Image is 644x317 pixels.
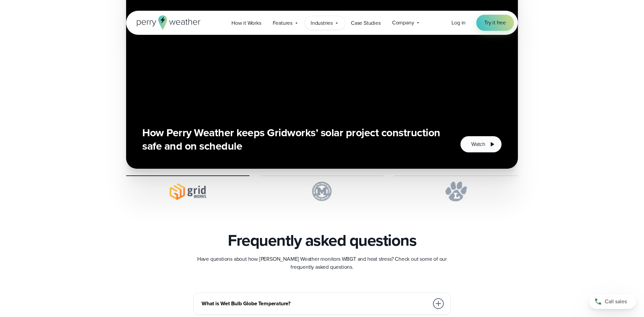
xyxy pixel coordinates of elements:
[451,19,466,27] a: Log in
[351,19,381,27] span: Case Studies
[126,181,250,202] img: Gridworks.svg
[142,126,444,153] h3: How Perry Weather keeps Gridworks’ solar project construction safe and on schedule
[226,16,267,30] a: How it Works
[484,19,506,27] span: Try it free
[476,15,514,31] a: Try it free
[471,140,485,148] span: Watch
[345,16,386,30] a: Case Studies
[188,255,456,271] p: Have questions about how [PERSON_NAME] Weather monitors WBGT and heat stress? Check out some of o...
[273,19,292,27] span: Features
[231,19,261,27] span: How it Works
[392,19,414,27] span: Company
[589,294,636,309] a: Call sales
[605,298,627,306] span: Call sales
[228,231,416,250] h2: Frequently asked questions
[260,181,384,202] img: Marietta-High-School.svg
[311,19,333,27] span: Industries
[202,300,429,308] h3: What is Wet Bulb Globe Temperature?
[460,136,502,153] button: Watch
